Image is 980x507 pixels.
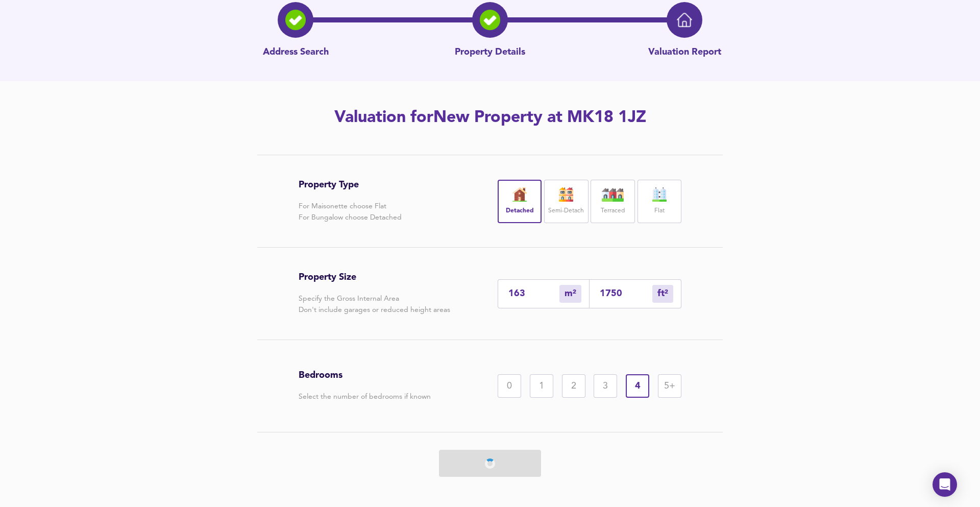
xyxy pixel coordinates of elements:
label: Detached [506,205,534,218]
p: For Maisonette choose Flat For Bungalow choose Detached [299,201,402,223]
h2: Valuation for New Property at MK18 1JZ [201,107,779,129]
img: search-icon [285,10,306,30]
input: Sqft [600,288,652,299]
label: Flat [654,205,665,218]
div: Semi-Detach [544,180,588,223]
label: Semi-Detach [548,205,584,218]
div: Open Intercom Messenger [933,472,957,497]
div: 5+ [658,374,681,398]
img: house-icon [600,187,626,202]
div: 0 [498,374,521,398]
div: m² [559,285,581,303]
div: Detached [498,180,542,223]
h3: Property Type [299,179,402,190]
div: 4 [626,374,649,398]
img: home-icon [677,12,692,28]
p: Specify the Gross Internal Area Don't include garages or reduced height areas [299,293,450,316]
img: filter-icon [480,10,500,30]
p: Valuation Report [648,46,721,59]
label: Terraced [601,205,625,218]
div: m² [652,285,673,303]
img: house-icon [507,187,532,202]
img: flat-icon [647,187,672,202]
p: Select the number of bedrooms if known [299,391,431,402]
div: 3 [594,374,617,398]
img: house-icon [553,187,579,202]
input: Enter sqm [508,288,559,299]
p: Address Search [263,46,329,59]
div: 2 [562,374,585,398]
div: Flat [638,180,681,223]
h3: Property Size [299,272,450,283]
h3: Bedrooms [299,370,431,381]
p: Property Details [455,46,525,59]
div: 1 [530,374,553,398]
div: Terraced [591,180,634,223]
